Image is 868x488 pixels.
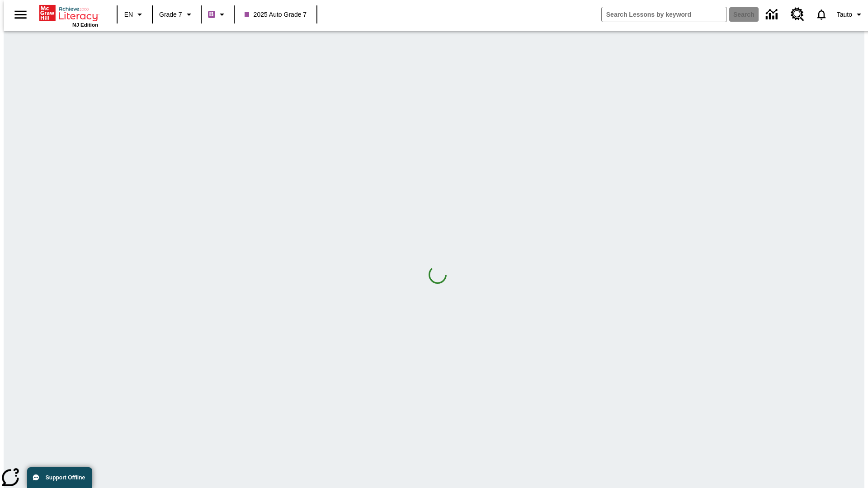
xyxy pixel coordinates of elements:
span: Support Offline [46,474,85,481]
button: Boost Class color is purple. Change class color [204,6,231,23]
span: Grade 7 [159,10,182,19]
a: Data Center [760,2,785,27]
span: 2025 Auto Grade 7 [245,10,307,19]
button: Support Offline [27,467,92,488]
span: B [209,9,214,20]
a: Resource Center, Will open in new tab [785,2,810,27]
button: Grade: Grade 7, Select a grade [156,6,198,23]
span: NJ Edition [72,22,98,28]
span: Tauto [837,10,852,19]
a: Notifications [810,3,833,26]
span: EN [124,10,133,19]
button: Open side menu [7,1,34,28]
button: Language: EN, Select a language [120,6,149,23]
input: search field [602,7,726,22]
div: Home [39,3,98,28]
button: Profile/Settings [833,6,868,23]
